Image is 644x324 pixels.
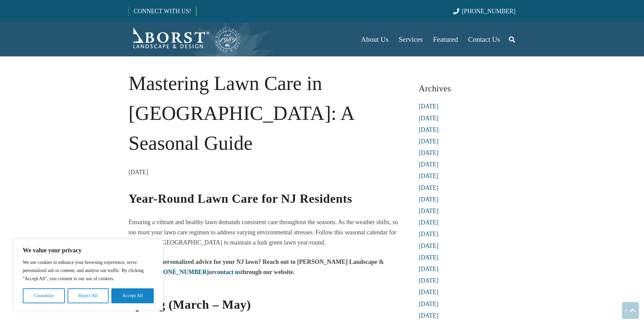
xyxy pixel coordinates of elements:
[468,35,500,43] span: Contact Us
[23,288,65,303] button: Customise
[419,231,439,237] a: [DATE]
[419,184,439,191] a: [DATE]
[14,239,163,310] div: We value your privacy
[129,217,400,248] p: Ensuring a vibrant and healthy lawn demands consistent care throughout the seasons. As the weathe...
[622,302,639,319] a: Back to top
[129,69,400,158] h1: Mastering Lawn Care in [GEOGRAPHIC_DATA]: A Seasonal Guide
[419,126,439,133] a: [DATE]
[419,266,439,272] a: [DATE]
[129,192,352,205] strong: Year-Round Lawn Care for NJ Residents
[215,269,241,275] a: contact us
[419,312,439,319] a: [DATE]
[129,298,251,311] strong: Spring (March – May)
[419,196,439,203] a: [DATE]
[129,3,196,19] a: CONNECT WITH US!
[419,173,439,179] a: [DATE]
[419,161,439,168] a: [DATE]
[399,35,423,43] span: Services
[153,269,209,275] a: [PHONE_NUMBER]
[129,258,384,275] strong: Looking for personalized advice for your NJ lawn? Reach out to [PERSON_NAME] Landscape & Design a...
[419,138,439,145] a: [DATE]
[129,167,148,177] time: 10 April 2024 at 15:26:55 America/New_York
[356,22,393,56] a: About Us
[111,288,154,303] button: Accept All
[419,208,439,214] a: [DATE]
[463,22,505,56] a: Contact Us
[453,8,515,15] a: [PHONE_NUMBER]
[433,35,458,43] span: Featured
[129,26,241,53] a: Borst-Logo
[419,277,439,284] a: [DATE]
[505,31,519,48] a: Search
[462,8,516,15] span: [PHONE_NUMBER]
[68,288,109,303] button: Reject All
[419,149,439,156] a: [DATE]
[419,219,439,226] a: [DATE]
[419,289,439,295] a: [DATE]
[361,35,388,43] span: About Us
[23,258,154,283] p: We use cookies to enhance your browsing experience, serve personalised ads or content, and analys...
[419,103,439,110] a: [DATE]
[419,242,439,249] a: [DATE]
[393,22,428,56] a: Services
[428,22,463,56] a: Featured
[419,115,439,122] a: [DATE]
[23,246,154,254] p: We value your privacy
[419,254,439,261] a: [DATE]
[419,301,439,307] a: [DATE]
[419,81,516,96] h3: Archives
